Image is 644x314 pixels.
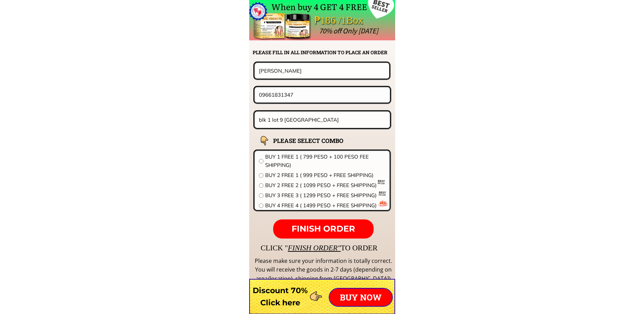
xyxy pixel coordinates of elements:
[265,171,385,179] span: BUY 2 FREE 1 ( 999 PESO + FREE SHIPPING)
[265,181,385,190] span: BUY 2 FREE 2 ( 1099 PESO + FREE SHIPPING)
[265,191,385,200] span: BUY 3 FREE 3 ( 1299 PESO + FREE SHIPPING)
[265,153,385,169] span: BUY 1 FREE 1 ( 799 PESO + 100 PESO FEE SHIPPING)
[254,257,393,283] div: Please make sure your information is totally correct. You will receive the goods in 2-7 days (dep...
[329,289,392,306] p: BUY NOW
[319,25,533,37] div: 70% off Only [DATE]
[257,63,387,78] input: Your name
[249,284,311,309] h3: Discount 70% Click here
[253,49,394,56] h2: PLEASE FILL IN ALL INFORMATION TO PLACE AN ORDER
[273,136,361,145] h2: PLEASE SELECT COMBO
[257,112,388,128] input: Address
[288,244,341,252] span: FINISH ORDER"
[257,87,388,102] input: Phone number
[314,12,383,29] div: ₱186 /1Box
[292,224,355,234] span: FINISH ORDER
[265,201,385,210] span: BUY 4 FREE 4 ( 1499 PESO + FREE SHIPPING)
[261,242,580,254] div: CLICK " TO ORDER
